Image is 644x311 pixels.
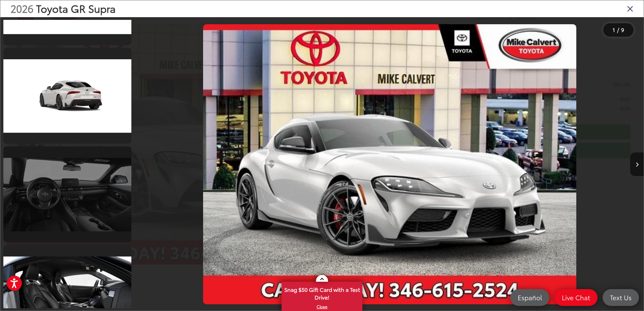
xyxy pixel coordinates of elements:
[621,26,624,33] span: 9
[136,24,644,304] div: 2026 Toyota GR Supra 3.0 Premium 0
[10,1,33,15] span: 2026
[510,289,549,306] a: Español
[514,293,545,302] span: Español
[630,152,644,176] button: Next image
[607,293,635,302] span: Text Us
[627,4,634,13] i: Close gallery
[616,28,620,32] span: /
[282,282,362,303] span: Snag $50 Gift Card with a Test Drive!
[203,24,577,304] img: 2026 Toyota GR Supra 3.0 Premium
[2,59,133,133] img: 2026 Toyota GR Supra 3.0 Premium
[603,289,639,306] a: Text Us
[558,293,593,302] span: Live Chat
[36,1,116,15] span: Toyota GR Supra
[613,26,615,33] span: 1
[554,289,598,306] a: Live Chat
